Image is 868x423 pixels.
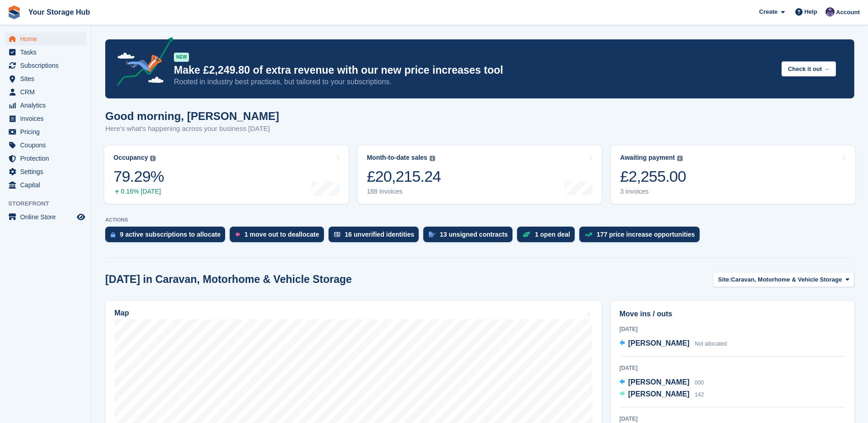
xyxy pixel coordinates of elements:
span: Analytics [20,99,75,112]
a: 1 move out to deallocate [230,227,328,247]
a: menu [5,211,86,223]
span: Create [759,7,777,16]
a: menu [5,152,86,165]
button: Check it out → [782,61,836,76]
a: menu [5,165,86,178]
img: icon-info-grey-7440780725fd019a000dd9b08b2336e03edf1995a4989e88bcd33f0948082b44.svg [677,156,683,161]
div: [DATE] [620,364,846,372]
a: menu [5,112,86,125]
p: Here's what's happening across your business [DATE] [105,124,279,134]
span: Capital [20,179,75,191]
div: 3 invoices [620,188,686,195]
img: price_increase_opportunities-93ffe204e8149a01c8c9dc8f82e8f89637d9d84a8eef4429ea346261dce0b2c0.svg [585,233,592,237]
span: 142 [695,391,704,398]
div: 1 open deal [535,231,570,238]
div: [DATE] [620,325,846,333]
span: Home [20,33,75,45]
a: menu [5,99,86,112]
div: Awaiting payment [620,154,675,162]
div: 1 move out to deallocate [244,231,319,238]
p: Rooted in industry best practices, but tailored to your subscriptions. [174,77,774,87]
span: Help [804,7,817,16]
div: 177 price increase opportunities [597,231,695,238]
a: 9 active subscriptions to allocate [105,227,230,247]
span: Settings [20,165,75,178]
img: move_outs_to_deallocate_icon-f764333ba52eb49d3ac5e1228854f67142a1ed5810a6f6cc68b1a99e826820c5.svg [235,232,240,237]
a: [PERSON_NAME] 000 [620,377,704,389]
a: menu [5,179,86,191]
div: 13 unsigned contracts [440,231,508,238]
span: Protection [20,152,75,165]
div: Occupancy [113,154,148,162]
a: [PERSON_NAME] 142 [620,389,704,401]
div: £2,255.00 [620,167,686,186]
div: 16 unverified identities [345,231,415,238]
p: Make £2,249.80 of extra revenue with our new price increases tool [174,64,774,77]
div: 79.29% [113,167,164,186]
img: stora-icon-8386f47178a22dfd0bd8f6a31ec36ba5ce8667c1dd55bd0f319d3a0aa187defe.svg [7,5,21,19]
a: Your Storage Hub [25,5,94,20]
img: price-adjustments-announcement-icon-8257ccfd72463d97f412b2fc003d46551f7dbcb40ab6d574587a9cd5c0d94... [109,37,173,89]
a: [PERSON_NAME] Not allocated [620,338,727,350]
span: Account [836,8,860,17]
a: menu [5,125,86,138]
span: Pricing [20,125,75,138]
a: 16 unverified identities [329,227,424,247]
a: menu [5,72,86,85]
a: menu [5,59,86,72]
span: 000 [695,380,704,386]
span: [PERSON_NAME] [628,390,690,398]
img: icon-info-grey-7440780725fd019a000dd9b08b2336e03edf1995a4989e88bcd33f0948082b44.svg [430,156,435,161]
img: Liam Beddard [825,7,835,16]
a: menu [5,139,86,152]
a: menu [5,86,86,98]
div: £20,215.24 [367,167,441,186]
img: contract_signature_icon-13c848040528278c33f63329250d36e43548de30e8caae1d1a13099fd9432cc5.svg [429,232,435,237]
div: 188 invoices [367,188,441,195]
span: Coupons [20,139,75,152]
a: menu [5,46,86,59]
span: Tasks [20,46,75,59]
p: ACTIONS [105,217,854,223]
span: Sites [20,72,75,85]
a: menu [5,33,86,45]
img: icon-info-grey-7440780725fd019a000dd9b08b2336e03edf1995a4989e88bcd33f0948082b44.svg [150,156,156,161]
a: 1 open deal [517,227,579,247]
h2: Move ins / outs [620,309,846,320]
a: Occupancy 79.29% 0.16% [DATE] [104,146,349,204]
h1: Good morning, [PERSON_NAME] [105,110,279,122]
a: 13 unsigned contracts [423,227,517,247]
span: Online Store [20,211,75,223]
span: Site: [718,275,731,284]
a: Awaiting payment £2,255.00 3 invoices [611,146,855,204]
button: Site: Caravan, Motorhome & Vehicle Storage [713,272,854,287]
span: CRM [20,86,75,98]
div: Month-to-date sales [367,154,427,162]
div: [DATE] [620,415,846,423]
div: NEW [174,53,189,62]
h2: Map [114,309,129,317]
span: [PERSON_NAME] [628,339,690,347]
img: active_subscription_to_allocate_icon-d502201f5373d7db506a760aba3b589e785aa758c864c3986d89f69b8ff3... [111,232,115,238]
a: Preview store [75,211,86,222]
span: [PERSON_NAME] [628,378,690,386]
span: Not allocated [695,341,727,347]
a: 177 price increase opportunities [579,227,704,247]
h2: [DATE] in Caravan, Motorhome & Vehicle Storage [105,273,352,286]
div: 9 active subscriptions to allocate [120,231,221,238]
span: Invoices [20,112,75,125]
a: Month-to-date sales £20,215.24 188 invoices [358,146,602,204]
span: Subscriptions [20,59,75,72]
span: Storefront [8,199,91,208]
img: deal-1b604bf984904fb50ccaf53a9ad4b4a5d6e5aea283cecdc64d6e3604feb123c2.svg [523,231,530,238]
span: Caravan, Motorhome & Vehicle Storage [731,275,842,284]
div: 0.16% [DATE] [113,188,164,195]
img: verify_identity-adf6edd0f0f0b5bbfe63781bf79b02c33cf7c696d77639b501bdc392416b5a36.svg [334,232,340,237]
